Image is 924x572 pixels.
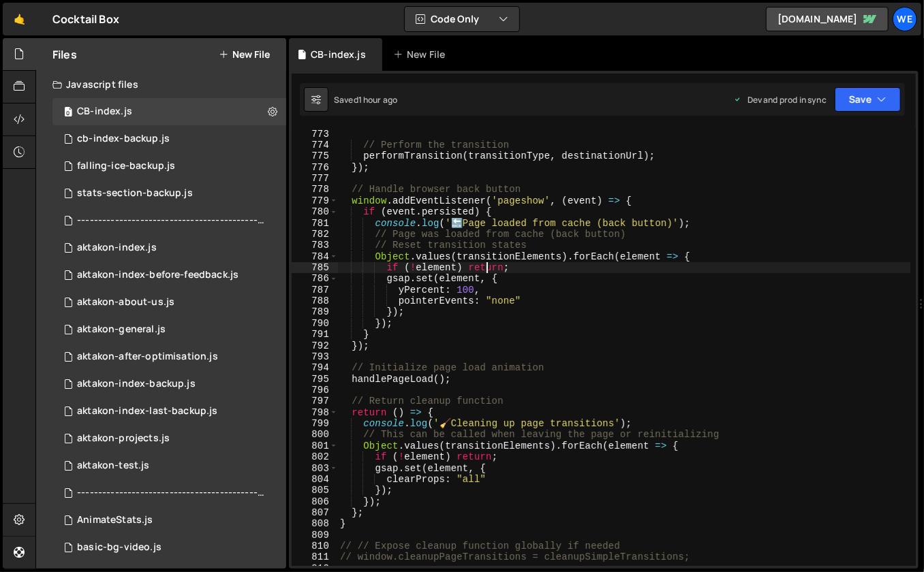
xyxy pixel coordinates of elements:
[52,343,286,370] div: 12094/46147.js
[77,296,174,308] div: aktakon-about-us.js
[292,262,338,273] div: 785
[292,451,338,462] div: 802
[292,507,338,518] div: 807
[77,323,166,336] div: aktakon-general.js
[77,160,175,172] div: falling-ice-backup.js
[311,48,366,61] div: CB-index.js
[52,125,286,153] div: 12094/46847.js
[52,11,119,27] div: Cocktail Box
[292,518,338,529] div: 808
[292,385,338,396] div: 796
[292,374,338,385] div: 795
[52,180,286,207] div: 12094/47254.js
[52,398,286,425] div: 12094/44999.js
[52,534,286,561] div: 12094/36058.js
[77,351,218,363] div: aktakon-after-optimisation.js
[292,173,338,184] div: 777
[77,378,196,390] div: aktakon-index-backup.js
[52,153,286,180] div: 12094/47253.js
[77,514,153,526] div: AnimateStats.js
[292,318,338,329] div: 790
[292,140,338,150] div: 774
[292,329,338,340] div: 791
[292,340,338,351] div: 792
[292,195,338,206] div: 779
[292,530,338,541] div: 809
[292,541,338,552] div: 810
[77,541,161,554] div: basic-bg-video.js
[292,184,338,195] div: 778
[52,261,286,289] div: 12094/46983.js
[292,129,338,140] div: 773
[292,273,338,284] div: 786
[64,108,72,118] span: 0
[292,441,338,451] div: 801
[77,106,132,118] div: CB-index.js
[77,133,170,145] div: cb-index-backup.js
[292,218,338,229] div: 781
[292,162,338,173] div: 776
[292,351,338,362] div: 793
[292,206,338,217] div: 780
[52,425,286,452] div: 12094/44389.js
[292,306,338,317] div: 789
[77,242,157,254] div: aktakon-index.js
[766,7,889,31] a: [DOMAIN_NAME]
[292,407,338,418] div: 798
[52,207,291,234] div: 12094/46984.js
[292,285,338,296] div: 787
[358,94,398,106] div: 1 hour ago
[77,187,193,200] div: stats-section-backup.js
[893,7,917,31] a: We
[292,150,338,161] div: 775
[292,251,338,262] div: 784
[292,463,338,474] div: 803
[219,49,270,60] button: New File
[52,507,286,534] div: 12094/30498.js
[77,405,217,417] div: aktakon-index-last-backup.js
[77,269,238,281] div: aktakon-index-before-feedback.js
[77,432,170,445] div: aktakon-projects.js
[52,479,291,507] div: 12094/46985.js
[393,48,450,61] div: New File
[52,452,286,479] div: 12094/45381.js
[77,460,149,472] div: aktakon-test.js
[734,94,827,106] div: Dev and prod in sync
[292,552,338,562] div: 811
[292,229,338,240] div: 782
[52,370,286,398] div: 12094/44174.js
[292,485,338,496] div: 805
[292,396,338,407] div: 797
[52,289,286,316] div: 12094/44521.js
[292,429,338,440] div: 800
[36,71,286,98] div: Javascript files
[292,418,338,429] div: 799
[334,94,397,106] div: Saved
[52,316,286,343] div: 12094/45380.js
[292,362,338,373] div: 794
[292,296,338,306] div: 788
[292,474,338,485] div: 804
[52,98,286,125] div: 12094/46486.js
[292,240,338,251] div: 783
[52,47,77,62] h2: Files
[77,487,265,499] div: ----------------------------------------------------------------------------------------.js
[835,87,901,112] button: Save
[292,496,338,507] div: 806
[77,214,265,227] div: ----------------------------------------------------------------.js
[3,3,36,35] a: 🤙
[52,234,286,261] div: 12094/43364.js
[405,7,519,31] button: Code Only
